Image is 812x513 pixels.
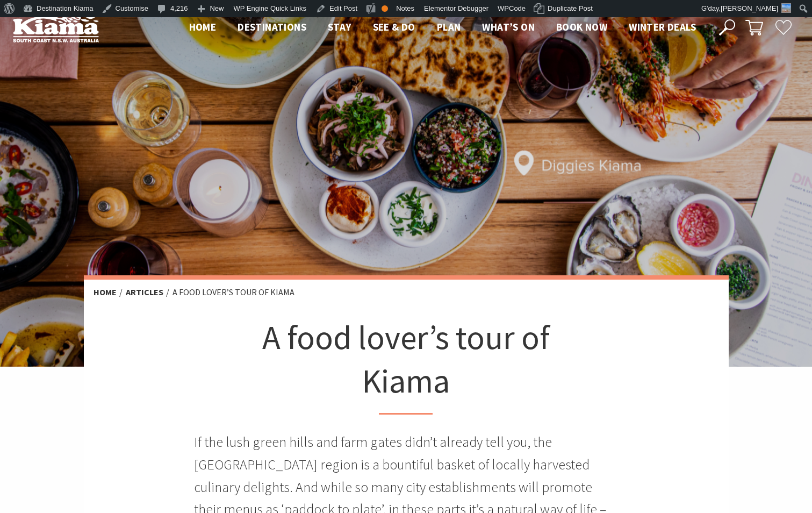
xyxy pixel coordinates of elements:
span: Plan [437,20,461,33]
img: 3-150x150.jpg [781,3,791,13]
li: A food lover’s tour of Kiama [173,286,294,300]
a: Articles [126,287,163,298]
div: OK [382,5,388,12]
span: Home [189,20,217,33]
span: Book now [556,20,607,33]
span: Destinations [238,20,306,33]
span: [PERSON_NAME] [721,4,778,12]
span: Winter Deals [629,20,696,33]
nav: Main Menu [178,19,707,37]
img: Kiama Logo [13,13,99,42]
h1: A food lover’s tour of Kiama [247,316,565,415]
span: See & Do [373,20,415,33]
span: Stay [328,20,351,33]
span: What’s On [482,20,535,33]
a: Home [94,287,117,298]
